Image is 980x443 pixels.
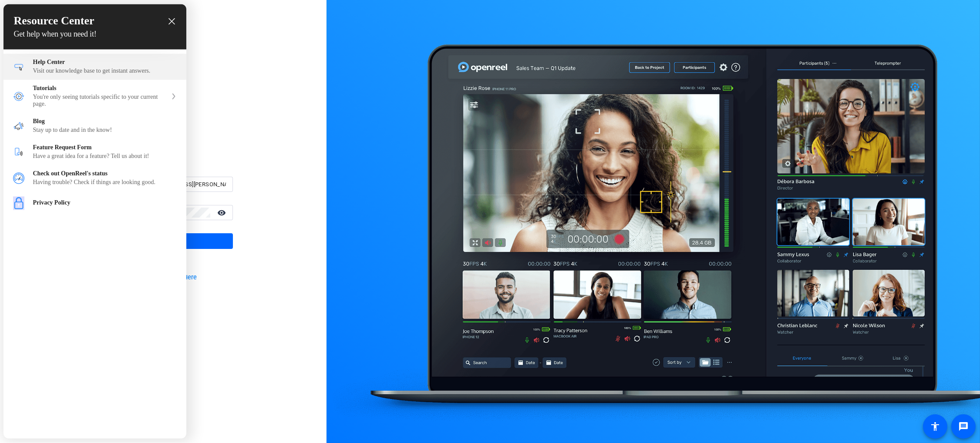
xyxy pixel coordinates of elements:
div: Help Center [33,59,177,66]
div: Privacy Policy - Go to https://www.openreel.com/privacy/ [3,191,186,215]
div: Feature Request Form - Go to https://openreel.typeform.com/to/ZnK8QrmQ in a new tab [3,139,186,165]
div: Feature Request Form [33,144,177,151]
div: Tutorials [33,85,167,92]
h1: Resource Center [14,15,176,28]
h2: Get help when you need it! [14,30,176,39]
div: Have a great idea for a feature? Tell us about it! [33,153,177,160]
div: Check out OpenReel's status [33,171,177,178]
svg: expand [171,94,176,100]
img: module icon [13,121,24,132]
img: module icon [13,147,24,158]
div: Blog [33,118,177,125]
div: Having trouble? Check if things are looking good. [33,179,177,186]
div: Tutorials [3,80,186,113]
img: module icon [13,61,24,73]
div: close resource center [168,17,176,26]
div: You're only seeing tutorials specific to your current page. [33,94,167,108]
img: module icon [13,197,24,210]
div: Privacy Policy [33,200,177,207]
img: module icon [13,173,24,184]
img: module icon [13,91,24,102]
div: Stay up to date and in the know! [33,127,177,134]
div: Check out OpenReel's status - Go to https://www.openreel.com/status in a new tab [3,165,186,191]
div: Help Center - Go to support.openreel.com in a new tab [3,54,186,80]
div: Visit our knowledge base to get instant answers. [33,68,177,75]
div: Blog - Go to https://www.openreel.com/blog/ in a new tab [3,113,186,139]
